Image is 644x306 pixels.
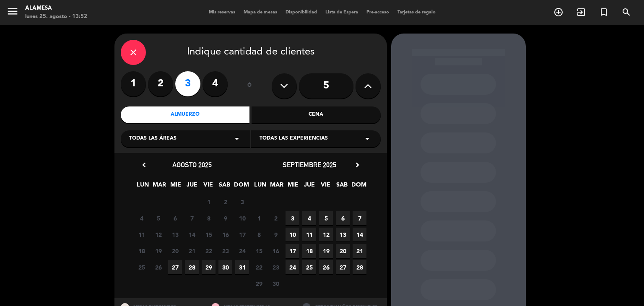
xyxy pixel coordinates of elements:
[232,134,242,144] i: arrow_drop_down
[201,180,215,194] span: VIE
[353,228,366,241] span: 14
[270,180,283,194] span: MAR
[136,180,150,194] span: LUN
[202,260,216,274] span: 29
[218,195,232,209] span: 2
[239,10,281,15] span: Mapa de mesas
[335,180,349,194] span: SAB
[252,228,266,241] span: 8
[302,260,316,274] span: 25
[168,244,182,258] span: 20
[140,161,148,169] i: chevron_left
[235,228,249,241] span: 17
[281,10,321,15] span: Disponibilidad
[6,5,19,21] button: menu
[185,211,199,225] span: 7
[218,211,232,225] span: 9
[319,180,332,194] span: VIE
[121,71,146,96] label: 1
[121,106,250,123] div: Almuerzo
[260,135,328,143] span: Todas las experiencias
[621,7,631,17] i: search
[336,260,350,274] span: 27
[576,7,586,17] i: exit_to_app
[135,211,148,225] span: 4
[286,211,299,225] span: 3
[202,211,216,225] span: 8
[25,13,87,21] div: lunes 25. agosto - 13:52
[269,260,283,274] span: 23
[135,244,148,258] span: 18
[234,180,248,194] span: DOM
[168,211,182,225] span: 6
[362,134,372,144] i: arrow_drop_down
[599,7,609,17] i: turned_in_not
[151,244,165,258] span: 19
[169,180,182,194] span: MIE
[353,244,366,258] span: 21
[362,10,393,15] span: Pre-acceso
[235,195,249,209] span: 3
[353,211,366,225] span: 7
[185,180,199,194] span: JUE
[235,244,249,258] span: 24
[336,244,350,258] span: 20
[151,260,165,274] span: 26
[302,180,316,194] span: JUE
[553,7,563,17] i: add_circle_outline
[351,180,365,194] span: DOM
[185,228,199,241] span: 14
[151,211,165,225] span: 5
[269,211,283,225] span: 2
[205,10,239,15] span: Mis reservas
[218,244,232,258] span: 23
[353,260,366,274] span: 28
[319,228,333,241] span: 12
[353,161,362,169] i: chevron_right
[151,228,165,241] span: 12
[121,40,381,65] div: Indique cantidad de clientes
[286,244,299,258] span: 17
[185,244,199,258] span: 21
[319,260,333,274] span: 26
[203,71,228,96] label: 4
[185,260,199,274] span: 28
[175,71,200,96] label: 3
[302,228,316,241] span: 11
[302,211,316,225] span: 4
[286,228,299,241] span: 10
[168,260,182,274] span: 27
[128,47,138,57] i: close
[135,228,148,241] span: 11
[269,277,283,290] span: 30
[252,211,266,225] span: 1
[252,260,266,274] span: 22
[202,228,216,241] span: 15
[202,195,216,209] span: 1
[235,260,249,274] span: 31
[152,180,166,194] span: MAR
[269,244,283,258] span: 16
[236,71,263,101] div: ó
[336,228,350,241] span: 13
[172,161,212,169] span: agosto 2025
[283,161,336,169] span: septiembre 2025
[252,277,266,290] span: 29
[129,135,177,143] span: Todas las áreas
[148,71,173,96] label: 2
[6,5,19,18] i: menu
[393,10,440,15] span: Tarjetas de regalo
[321,10,362,15] span: Lista de Espera
[218,180,231,194] span: SAB
[135,260,148,274] span: 25
[286,260,299,274] span: 24
[319,244,333,258] span: 19
[202,244,216,258] span: 22
[235,211,249,225] span: 10
[218,260,232,274] span: 30
[25,4,87,13] div: Alamesa
[252,106,381,123] div: Cena
[302,244,316,258] span: 18
[286,180,300,194] span: MIE
[319,211,333,225] span: 5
